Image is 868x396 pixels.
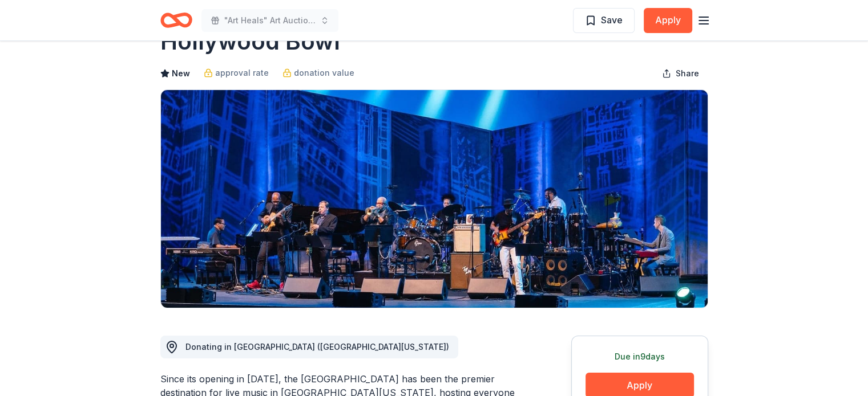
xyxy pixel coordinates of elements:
[161,90,708,308] img: Image for Hollywood Bowl
[160,7,192,34] a: Home
[586,350,694,364] div: Due in 9 days
[282,66,354,80] a: donation value
[160,26,340,58] h1: Hollywood Bowl
[215,66,269,80] span: approval rate
[601,13,623,27] span: Save
[644,8,692,33] button: Apply
[172,67,190,80] span: New
[224,14,316,27] span: "Art Heals" Art Auction 10th Annual
[676,67,699,80] span: Share
[573,8,635,33] button: Save
[185,342,449,352] span: Donating in [GEOGRAPHIC_DATA] ([GEOGRAPHIC_DATA][US_STATE])
[653,62,708,85] button: Share
[201,9,338,32] button: "Art Heals" Art Auction 10th Annual
[204,66,269,80] a: approval rate
[294,66,354,80] span: donation value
